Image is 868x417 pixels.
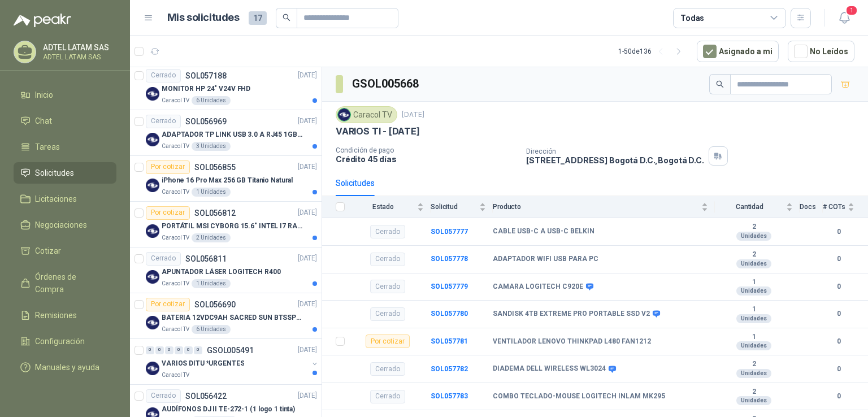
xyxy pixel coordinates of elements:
button: 1 [834,8,854,28]
b: 2 [715,388,793,397]
a: SOL057783 [431,392,468,400]
p: Caracol TV [162,371,189,380]
div: Unidades [736,259,771,268]
b: ADAPTADOR WIFI USB PARA PC [493,255,598,264]
a: SOL057782 [431,365,468,373]
th: Producto [493,196,715,218]
p: Caracol TV [162,96,189,105]
p: Dirección [526,147,704,155]
div: Todas [680,12,704,24]
th: Cantidad [715,196,800,218]
p: Caracol TV [162,142,189,151]
p: SOL056969 [185,118,227,125]
span: Manuales y ayuda [35,361,99,373]
a: Órdenes de Compra [14,266,116,300]
span: Remisiones [35,309,77,322]
b: 2 [715,250,793,259]
span: Inicio [35,89,53,101]
a: Licitaciones [14,188,116,210]
p: [DATE] [298,345,317,355]
div: Cerrado [370,390,405,403]
p: [DATE] [298,299,317,310]
a: Por cotizarSOL056855[DATE] Company LogoiPhone 16 Pro Max 256 GB Titanio NaturalCaracol TV1 Unidades [130,156,322,202]
b: 1 [715,278,793,287]
img: Logo peakr [14,14,71,27]
p: SOL056811 [185,255,227,263]
div: 0 [194,346,202,354]
b: 0 [823,281,854,292]
th: Docs [800,196,823,218]
b: 2 [715,223,793,232]
b: 0 [823,336,854,347]
a: CerradoSOL056969[DATE] Company LogoADAPTADOR TP LINK USB 3.0 A RJ45 1GB WINDOWSCaracol TV3 Unidades [130,110,322,156]
div: 3 Unidades [192,142,231,151]
span: Órdenes de Compra [35,271,106,296]
span: Cantidad [715,203,784,211]
a: Inicio [14,84,116,106]
a: SOL057777 [431,228,468,236]
div: 0 [175,346,183,354]
span: 17 [249,11,267,25]
span: search [716,80,724,88]
p: Caracol TV [162,279,189,288]
p: Condición de pago [336,146,517,154]
p: [DATE] [298,390,317,401]
img: Company Logo [146,87,159,101]
span: Chat [35,115,52,127]
button: No Leídos [788,41,854,62]
a: SOL057780 [431,310,468,318]
div: Por cotizar [146,298,190,311]
div: Cerrado [146,389,181,403]
span: Licitaciones [35,193,77,205]
p: Caracol TV [162,188,189,197]
b: 0 [823,364,854,375]
p: ADAPTADOR TP LINK USB 3.0 A RJ45 1GB WINDOWS [162,129,302,140]
div: Cerrado [370,307,405,321]
a: SOL057778 [431,255,468,263]
span: # COTs [823,203,845,211]
div: 6 Unidades [192,96,231,105]
a: Por cotizarSOL056812[DATE] Company LogoPORTÁTIL MSI CYBORG 15.6" INTEL I7 RAM 32GB - 1 TB / Nvidi... [130,202,322,247]
span: Solicitud [431,203,477,211]
div: Cerrado [146,69,181,82]
div: Cerrado [146,115,181,128]
th: Estado [351,196,431,218]
div: Cerrado [370,253,405,266]
span: Solicitudes [35,167,74,179]
div: 6 Unidades [192,325,231,334]
th: # COTs [823,196,868,218]
div: Por cotizar [146,206,190,220]
div: 1 - 50 de 136 [618,42,688,60]
p: Crédito 45 días [336,154,517,164]
div: 0 [155,346,164,354]
span: Producto [493,203,699,211]
a: SOL057779 [431,283,468,290]
div: Unidades [736,286,771,296]
b: 0 [823,309,854,319]
div: Unidades [736,232,771,241]
a: Tareas [14,136,116,158]
a: Configuración [14,331,116,352]
div: Por cotizar [366,335,410,348]
p: AUDÍFONOS DJ II TE-272-1 (1 logo 1 tinta) [162,404,295,415]
div: 0 [146,346,154,354]
b: CABLE USB-C A USB-C BELKIN [493,227,594,236]
div: Unidades [736,396,771,405]
b: SOL057781 [431,337,468,345]
img: Company Logo [146,362,159,375]
div: 2 Unidades [192,233,231,242]
a: Chat [14,110,116,132]
th: Solicitud [431,196,493,218]
img: Company Logo [146,133,159,146]
span: Estado [351,203,415,211]
a: Cotizar [14,240,116,262]
span: Cotizar [35,245,61,257]
b: DIADEMA DELL WIRELESS WL3024 [493,364,606,373]
p: [DATE] [402,110,424,120]
b: COMBO TECLADO-MOUSE LOGITECH INLAM MK295 [493,392,665,401]
p: [DATE] [298,70,317,81]
div: 0 [184,346,193,354]
div: 0 [165,346,173,354]
p: iPhone 16 Pro Max 256 GB Titanio Natural [162,175,293,186]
